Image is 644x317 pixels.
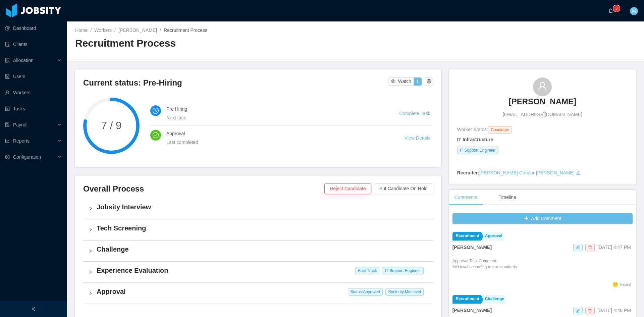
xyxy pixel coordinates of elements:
div: icon: rightChallenge [83,241,433,261]
i: icon: right [89,228,93,232]
a: [PERSON_NAME] [509,96,576,111]
span: Reports [13,138,30,144]
a: [PERSON_NAME] Cóndor [PERSON_NAME] [479,170,575,175]
i: icon: edit [576,245,580,249]
i: icon: file-protect [5,122,10,127]
i: icon: bell [608,8,613,13]
span: / [114,28,116,33]
i: icon: line-chart [5,139,10,143]
a: Workers [94,28,112,33]
i: icon: edit [576,170,581,175]
h4: Jobsity Interview [97,202,428,212]
i: icon: right [89,249,93,253]
a: icon: pie-chartDashboard [5,21,62,35]
span: IT Support Engineer [382,267,423,274]
span: Seniority: Mid level [385,288,423,296]
span: Candidate [488,126,512,134]
span: Status: Approved [348,288,383,296]
a: Approval [482,232,504,241]
button: icon: eyeWatch [388,77,414,86]
div: icon: rightJobsity Interview [83,198,433,219]
p: 3 [615,5,618,12]
div: Comments [449,190,483,205]
span: Neutral [620,283,631,286]
i: icon: right [89,291,93,295]
i: icon: setting [5,155,10,159]
button: icon: setting [425,77,433,86]
i: icon: delete [588,245,592,249]
strong: IT Infrastructure [457,137,493,142]
span: Configuration [13,154,41,160]
h3: Current status: Pre-Hiring [83,77,388,88]
a: Challenge [482,295,506,304]
h2: Recruitment Process [75,37,356,50]
i: icon: delete [588,309,592,313]
sup: 3 [613,5,620,12]
div: icon: rightExperience Evaluation [83,262,433,282]
i: icon: check-circle [153,132,159,138]
a: icon: robotUsers [5,70,62,83]
h4: Approval [97,287,428,296]
a: Home [75,28,88,33]
div: Next task [166,114,383,121]
button: icon: plusAdd Comment [452,213,633,224]
i: icon: solution [5,58,10,63]
h4: Approval [166,130,388,137]
a: [PERSON_NAME] [118,28,157,33]
span: Recruitment Process [164,28,207,33]
div: Timeline [493,190,521,205]
i: icon: right [89,270,93,274]
i: icon: user [538,82,547,91]
span: Payroll [13,122,28,127]
span: Allocation [13,58,34,63]
a: View Details [405,135,430,141]
i: icon: clock-circle [153,108,159,114]
span: 7 / 9 [83,120,140,131]
h4: Challenge [97,245,428,254]
a: Recruitment [452,232,481,241]
i: icon: right [89,207,93,211]
button: Put Candidate On Hold [374,183,433,194]
div: icon: rightTech Screening [83,219,433,240]
h4: Tech Screening [97,223,428,233]
a: icon: userWorkers [5,86,62,99]
span: [EMAIL_ADDRESS][DOMAIN_NAME] [503,111,582,118]
div: Approval Task Comment: [452,258,517,280]
button: Reject Candidate [324,183,371,194]
div: icon: rightApproval [83,283,433,304]
strong: [PERSON_NAME] [452,245,492,250]
h4: Experience Evaluation [97,266,428,275]
span: IT Support Engineer [457,147,498,154]
i: icon: edit [576,309,580,313]
span: / [90,28,92,33]
button: 1 [414,77,422,86]
a: Complete Task [399,111,430,116]
a: Recruitment [452,295,481,304]
span: [DATE] 4:47 PM [597,245,631,250]
span: / [160,28,161,33]
h3: Overall Process [83,183,324,194]
h4: Pre Hiring [166,105,383,113]
a: icon: auditClients [5,38,62,51]
span: M [632,7,636,15]
strong: [PERSON_NAME] [452,308,492,313]
div: Last completed [166,139,388,146]
span: Worker Status: [457,127,488,132]
a: icon: profileTasks [5,102,62,115]
p: Mid level according to our standards [452,264,517,270]
h3: [PERSON_NAME] [509,96,576,107]
span: Fast Track [355,267,379,274]
strong: Recruiter: [457,170,479,175]
span: [DATE] 4:46 PM [597,308,631,313]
